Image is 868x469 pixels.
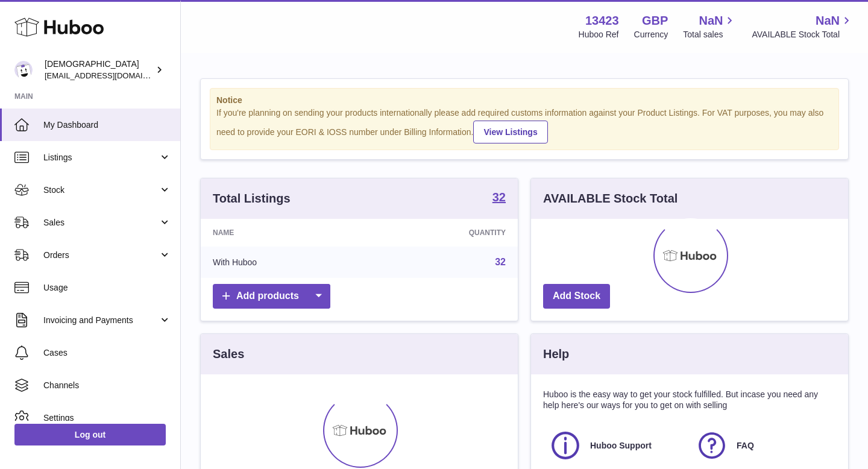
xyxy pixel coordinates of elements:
a: 32 [492,191,506,206]
a: View Listings [473,121,547,143]
span: Settings [43,412,171,424]
span: Channels [43,380,171,391]
span: Invoicing and Payments [43,315,159,326]
h3: Total Listings [213,190,291,207]
div: Currency [634,29,668,40]
a: Add Stock [543,284,610,309]
th: Quantity [368,219,518,247]
div: [DEMOGRAPHIC_DATA] [45,58,153,81]
span: NaN [699,13,723,29]
a: Huboo Support [549,429,684,462]
h3: Help [543,346,569,362]
a: Add products [213,284,330,309]
a: NaN AVAILABLE Stock Total [752,13,854,40]
span: Stock [43,184,159,196]
strong: GBP [642,13,668,29]
a: NaN Total sales [683,13,737,40]
td: With Huboo [201,247,368,278]
strong: Notice [216,95,832,106]
h3: Sales [213,346,244,362]
img: olgazyuz@outlook.com [14,61,33,79]
p: Huboo is the easy way to get your stock fulfilled. But incase you need any help here's our ways f... [543,389,836,412]
th: Name [201,219,368,247]
div: If you're planning on sending your products internationally please add required customs informati... [216,107,832,143]
span: FAQ [737,440,754,452]
a: Log out [14,424,166,445]
span: AVAILABLE Stock Total [752,29,854,40]
span: My Dashboard [43,119,171,131]
span: Huboo Support [590,440,652,452]
span: Listings [43,152,159,163]
strong: 13423 [585,13,619,29]
h3: AVAILABLE Stock Total [543,190,678,207]
span: Sales [43,217,159,228]
a: 32 [495,257,506,267]
span: Total sales [683,29,737,40]
span: Cases [43,347,171,359]
strong: 32 [492,191,506,203]
span: Orders [43,250,159,261]
span: NaN [816,13,840,29]
span: [EMAIL_ADDRESS][DOMAIN_NAME] [45,71,177,80]
div: Huboo Ref [579,29,619,40]
a: FAQ [696,429,830,462]
span: Usage [43,282,171,294]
